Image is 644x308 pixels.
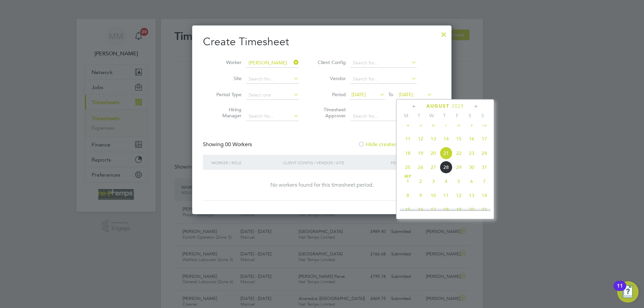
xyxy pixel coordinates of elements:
span: W [425,113,438,119]
span: T [413,113,425,119]
span: 12 [452,189,465,202]
span: 25 [401,161,414,174]
span: To [386,90,395,99]
span: 12 [414,132,427,145]
div: 11 [617,286,623,295]
span: 22 [452,147,465,160]
span: 27 [427,161,440,174]
input: Select one [246,90,299,100]
span: 18 [440,203,452,216]
div: Showing [203,141,253,148]
span: 5 [414,118,427,131]
input: Search for... [246,58,299,68]
h2: Create Timesheet [203,35,441,49]
span: 14 [440,132,452,145]
span: T [438,113,451,119]
span: 15 [401,203,414,216]
label: Hide created timesheets [358,141,426,148]
label: Period [316,91,346,98]
span: 26 [414,161,427,174]
span: 23 [465,147,478,160]
span: 19 [452,203,465,216]
span: 3 [427,175,440,188]
span: S [476,113,489,119]
span: 19 [414,147,427,160]
label: Site [211,75,241,81]
span: 00 Workers [225,141,252,148]
span: 7 [440,118,452,131]
label: Worker [211,59,241,65]
span: August [426,103,449,109]
input: Search for... [246,112,299,121]
span: 13 [427,132,440,145]
span: S [464,113,476,119]
label: Vendor [316,75,346,81]
span: 2025 [452,103,464,109]
span: 10 [427,189,440,202]
span: 4 [440,175,452,188]
span: 8 [401,189,414,202]
span: 14 [478,189,491,202]
input: Search for... [246,74,299,84]
span: 6 [427,118,440,131]
span: 17 [478,132,491,145]
span: 24 [478,147,491,160]
span: 11 [401,132,414,145]
span: 21 [478,203,491,216]
span: [DATE] [352,91,366,98]
span: 6 [465,175,478,188]
span: F [451,113,464,119]
input: Search for... [351,74,417,84]
div: Client Config / Vendor / Site [281,155,389,170]
label: Client Config [316,59,346,65]
span: 1 [401,175,414,188]
span: 9 [414,189,427,202]
span: 15 [452,132,465,145]
span: 5 [452,175,465,188]
span: 30 [465,161,478,174]
span: 18 [401,147,414,160]
span: 29 [452,161,465,174]
span: [DATE] [399,91,413,98]
input: Search for... [351,58,417,68]
label: Hiring Manager [211,107,241,119]
span: 20 [465,203,478,216]
span: 2 [414,175,427,188]
label: Period Type [211,91,241,98]
span: 8 [452,118,465,131]
span: 28 [440,161,452,174]
span: 4 [401,118,414,131]
button: Open Resource Center, 11 new notifications [617,281,639,303]
div: Worker / Role [210,155,281,170]
span: 7 [478,175,491,188]
span: 17 [427,203,440,216]
span: 21 [440,147,452,160]
span: 31 [478,161,491,174]
span: 20 [427,147,440,160]
span: Sep [401,175,414,178]
div: Period [389,155,434,170]
div: No workers found for this timesheet period. [210,182,434,189]
span: 10 [478,118,491,131]
span: 13 [465,189,478,202]
span: M [400,113,413,119]
span: 16 [414,203,427,216]
input: Search for... [351,112,417,121]
span: 16 [465,132,478,145]
span: 9 [465,118,478,131]
span: 11 [440,189,452,202]
label: Timesheet Approver [316,107,346,119]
